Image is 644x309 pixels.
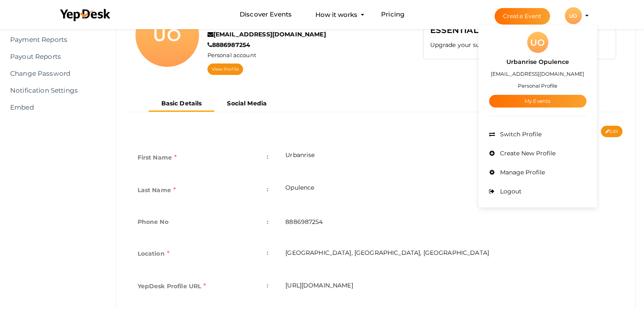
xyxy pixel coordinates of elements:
[506,57,569,67] label: Urbanrise Opulence
[313,7,360,22] button: How it works
[267,183,268,195] span: :
[207,41,251,49] label: 8886987254
[277,238,622,271] td: [GEOGRAPHIC_DATA], [GEOGRAPHIC_DATA], [GEOGRAPHIC_DATA]
[149,97,215,112] button: Basic Details
[267,279,268,291] span: :
[381,7,404,22] a: Pricing
[6,31,101,48] a: Payment Reports
[491,69,584,79] label: [EMAIL_ADDRESS][DOMAIN_NAME]
[277,207,622,238] td: 8886987254
[498,168,545,176] span: Manage Profile
[240,7,292,22] a: Discover Events
[267,216,268,228] span: :
[430,23,484,37] label: ESSENTIALS
[214,97,279,110] button: Social Media
[138,151,177,164] label: First Name
[277,271,622,303] td: [URL][DOMAIN_NAME]
[498,188,522,195] span: Logout
[498,130,542,138] span: Switch Profile
[138,279,206,293] label: YepDesk Profile URL
[430,41,519,49] label: Upgrade your subscription
[565,7,582,24] div: UO
[267,247,268,259] span: :
[207,30,326,39] label: [EMAIL_ADDRESS][DOMAIN_NAME]
[138,216,169,228] label: Phone No
[6,65,101,82] a: Change Password
[138,247,169,260] label: Location
[207,51,256,59] label: Personal account
[277,142,622,175] td: Urbanrise
[498,149,556,157] span: Create New Profile
[161,99,202,107] b: Basic Details
[489,95,586,108] a: My Events
[6,48,101,65] a: Payout Reports
[562,7,584,25] button: UO
[267,151,268,163] span: :
[6,99,101,116] a: Embed
[277,175,622,207] td: Opulence
[518,83,557,89] small: Personal Profile
[495,8,550,25] button: Create Event
[207,63,243,75] a: View Profile
[227,99,267,107] b: Social Media
[6,82,101,99] a: Notification Settings
[135,3,199,67] div: UO
[565,13,582,19] profile-pic: UO
[138,183,176,197] label: Last Name
[601,126,622,137] button: Edit
[527,32,548,53] div: UO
